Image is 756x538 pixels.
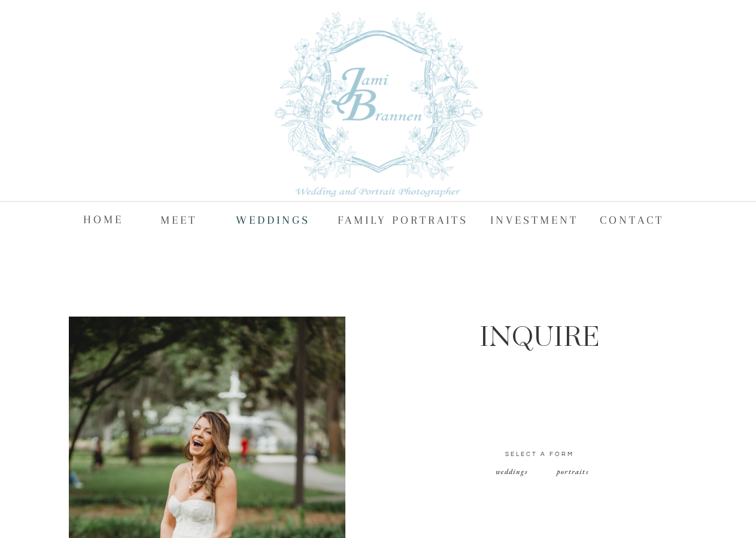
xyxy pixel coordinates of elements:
a: HOME [83,209,123,227]
h3: SELECT A FORM [409,450,671,461]
h1: INQUIRE [393,318,685,351]
a: WEDDINGS [236,210,311,228]
a: Investment [490,210,581,228]
a: portraits [541,467,605,477]
a: weddings [480,467,544,477]
a: FAMILY PORTRAITS [338,210,472,228]
a: MEET [160,210,199,228]
a: CONTACT [600,210,675,228]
